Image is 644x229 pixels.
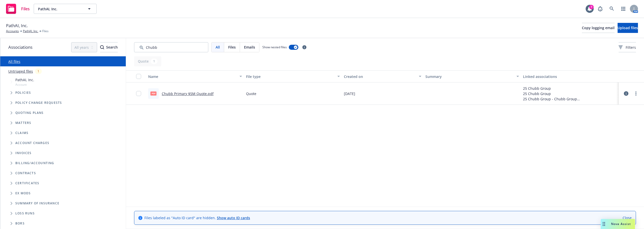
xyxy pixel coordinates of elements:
[38,6,82,12] span: PathAI, Inc.
[4,2,32,16] a: Files
[15,182,39,185] span: Certificates
[15,111,44,114] span: Quoting plans
[619,45,636,50] span: Filters
[15,202,59,205] span: Summary of insurance
[623,215,632,220] a: Close
[100,42,118,52] button: SearchSearch
[582,23,615,33] button: Copy logging email
[15,142,49,145] span: Account charges
[0,158,126,228] div: Folder Tree Example
[262,45,287,49] span: Show nested files
[244,44,255,50] span: Emails
[15,101,62,104] span: Policy change requests
[619,42,636,52] button: Filters
[342,70,423,82] button: Created on
[15,212,35,215] span: Loss Runs
[523,91,617,96] div: 25 Chubb Group
[42,29,49,33] span: Files
[34,4,97,14] button: PathAI, Inc.
[136,91,141,96] input: Toggle Row Selected
[246,91,256,96] span: Quote
[611,222,631,226] span: Nova Assist
[523,74,617,79] div: Linked associations
[601,219,635,229] button: Nova Assist
[6,29,19,33] a: Accounts
[144,215,250,220] span: Files labeled as "Auto ID card" are hidden.
[15,172,36,175] span: Contracts
[618,4,628,14] a: Switch app
[15,192,31,195] span: Ex Mods
[523,86,617,91] div: 25 Chubb Group
[146,70,244,82] button: Name
[217,215,250,220] a: Show auto ID cards
[15,222,25,225] span: BORs
[15,152,32,155] span: Invoices
[633,90,639,97] a: more
[626,45,636,50] span: Filters
[521,70,619,82] button: Linked associations
[0,76,126,158] div: Tree Example
[23,29,38,33] a: PathAI, Inc.
[228,44,236,50] span: Files
[100,45,104,49] svg: Search
[244,70,342,82] button: File type
[35,68,42,74] div: 1
[15,162,54,165] span: Billing/Accounting
[148,74,236,79] div: Name
[618,25,638,30] span: Upload files
[423,70,521,82] button: Summary
[15,82,34,87] span: Account
[15,131,28,134] span: Claims
[344,91,355,96] span: [DATE]
[136,74,141,79] input: Select all
[100,42,118,52] div: Search
[15,77,34,82] span: PathAI, Inc.
[618,23,638,33] button: Upload files
[8,69,33,74] a: Untriaged files
[8,59,20,64] a: All files
[425,74,514,79] div: Summary
[216,44,220,50] span: All
[15,121,31,124] span: Matters
[607,4,617,14] a: Search
[589,5,594,9] div: 7
[246,74,334,79] div: File type
[162,91,214,96] a: Chubb Primary $5M Quote.pdf
[21,7,30,11] span: Files
[150,91,156,95] span: pdf
[134,42,208,52] input: Search by keyword...
[595,4,605,14] a: Report a Bug
[344,74,416,79] div: Created on
[582,25,615,30] span: Copy logging email
[6,22,28,29] span: PathAI, Inc.
[523,96,617,102] div: 25 Chubb Group - Chubb Group
[8,44,32,51] span: Associations
[15,91,31,94] span: Policies
[601,219,607,229] div: Drag to move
